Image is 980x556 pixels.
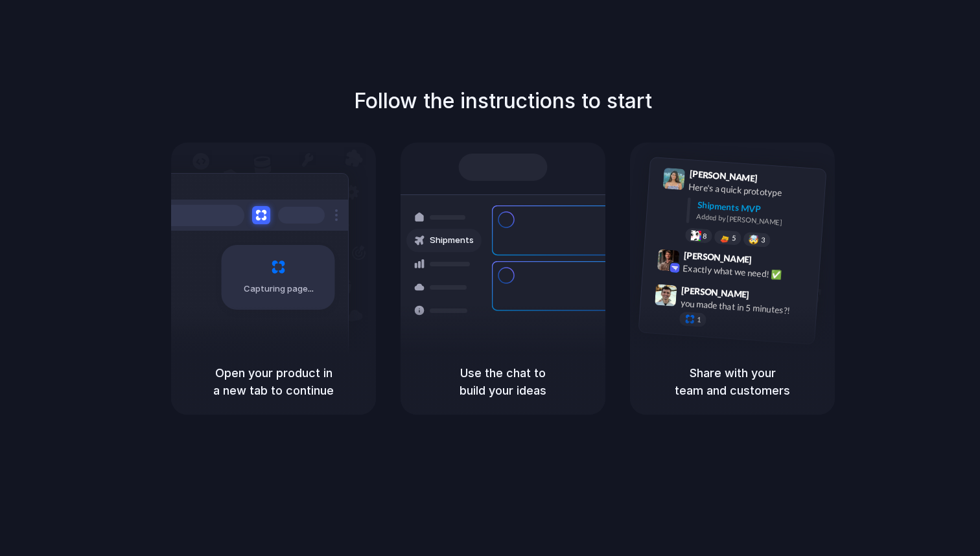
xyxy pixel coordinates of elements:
[416,364,590,399] h5: Use the chat to build your ideas
[688,180,818,202] div: Here's a quick prototype
[681,283,750,302] span: [PERSON_NAME]
[697,316,701,323] span: 1
[697,198,817,220] div: Shipments MVP
[753,289,780,305] span: 9:47 AM
[749,235,760,244] div: 🤯
[761,237,765,244] span: 3
[732,235,736,242] span: 5
[683,248,752,267] span: [PERSON_NAME]
[680,296,810,318] div: you made that in 5 minutes?!
[703,233,707,240] span: 8
[244,283,316,295] span: Capturing page
[689,167,758,185] span: [PERSON_NAME]
[354,86,652,117] h1: Follow the instructions to start
[187,364,360,399] h5: Open your product in a new tab to continue
[682,261,812,283] div: Exactly what we need! ✅
[646,364,819,399] h5: Share with your team and customers
[430,234,474,247] span: Shipments
[756,254,782,270] span: 9:42 AM
[762,173,788,189] span: 9:41 AM
[696,211,815,230] div: Added by [PERSON_NAME]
